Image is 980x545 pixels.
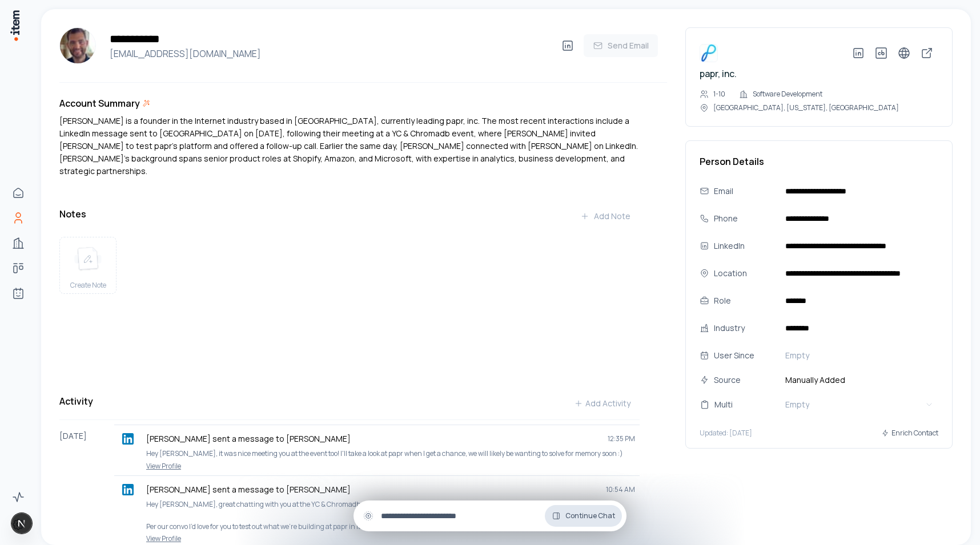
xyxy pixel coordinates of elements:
[714,349,776,362] div: User Since
[713,103,899,112] p: [GEOGRAPHIC_DATA], [US_STATE], [GEOGRAPHIC_DATA]
[354,500,626,531] div: Continue Chat
[565,392,640,415] button: Add Activity
[146,484,597,495] p: [PERSON_NAME] sent a message to [PERSON_NAME]
[713,90,725,99] p: 1-10
[59,96,140,110] h3: Account Summary
[714,322,776,334] div: Industry
[122,433,134,445] img: linkedin logo
[105,47,556,60] h4: [EMAIL_ADDRESS][DOMAIN_NAME]
[565,511,615,520] span: Continue Chat
[59,237,117,294] button: create noteCreate Note
[714,294,776,307] div: Role
[700,44,718,62] img: papr, inc.
[781,395,938,414] button: Empty
[146,499,635,510] p: Hey [PERSON_NAME], great chatting with you at the YC & Chromadb event [DATE].
[606,485,635,494] span: 10:54 AM
[785,399,809,410] span: Empty
[7,181,30,204] a: Home
[146,448,635,459] p: Hey [PERSON_NAME], it was nice meeting you at the event too! I'll take a look at papr when I get ...
[146,433,599,445] p: [PERSON_NAME] sent a message to [PERSON_NAME]
[7,207,30,229] a: People
[7,232,30,255] a: Companies
[700,155,938,168] h3: Person Details
[714,267,776,280] div: Location
[7,282,30,305] a: Agents
[781,374,938,386] span: Manually Added
[714,374,776,386] div: Source
[545,505,622,527] button: Continue Chat
[714,398,788,411] div: Multi
[700,429,752,438] p: Updated: [DATE]
[714,212,776,225] div: Phone
[7,513,30,536] a: Settings
[608,434,635,443] span: 12:35 PM
[9,9,21,42] img: Item Brain Logo
[122,484,134,495] img: linkedin logo
[753,90,822,99] p: Software Development
[59,115,640,177] p: [PERSON_NAME] is a founder in the Internet industry based in [GEOGRAPHIC_DATA], currently leading...
[714,240,776,252] div: LinkedIn
[59,27,96,64] img: Amir Kabara
[7,257,30,280] a: Deals
[785,350,809,361] span: Empty
[119,462,635,471] a: View Profile
[571,205,640,228] button: Add Note
[781,346,938,365] button: Empty
[74,247,102,272] img: create note
[7,486,30,508] a: Activity
[59,207,86,221] h3: Notes
[59,394,93,408] h3: Activity
[146,521,635,532] p: Per our convo I’d love for you to test out what we’re building at papr in item - [URL]
[70,281,106,290] span: Create Note
[700,67,737,80] a: papr, inc.
[881,423,938,443] button: Enrich Contact
[580,211,630,222] div: Add Note
[714,185,776,197] div: Email
[119,534,635,543] a: View Profile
